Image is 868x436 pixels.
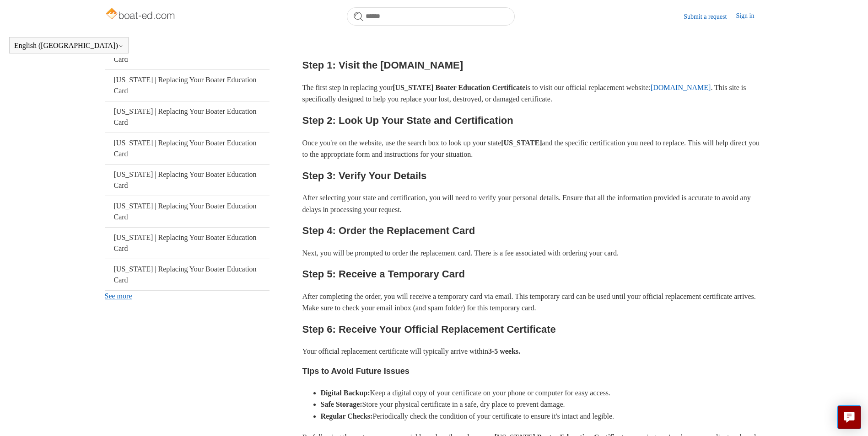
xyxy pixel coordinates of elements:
[302,192,764,215] p: After selecting your state and certification, you will need to verify your personal details. Ensu...
[302,346,764,357] p: Your official replacement certificate will typically arrive within
[105,165,270,196] a: [US_STATE] | Replacing Your Boater Education Card
[393,84,525,91] strong: [US_STATE] Boater Education Certificate
[321,412,373,420] strong: Regular Checks:
[105,133,270,164] a: [US_STATE] | Replacing Your Boater Education Card
[105,292,132,300] a: See more
[321,400,362,408] strong: Safe Storage:
[302,112,764,128] h2: Step 2: Look Up Your State and Certification
[302,168,764,184] h2: Step 3: Verify Your Details
[302,266,764,282] h2: Step 5: Receive a Temporary Card
[14,42,124,50] button: English ([GEOGRAPHIC_DATA])
[302,365,764,378] h3: Tips to Avoid Future Issues
[651,84,711,91] a: [DOMAIN_NAME]
[837,405,861,429] button: Live chat
[684,12,736,21] a: Submit a request
[105,259,270,290] a: [US_STATE] | Replacing Your Boater Education Card
[105,228,270,259] a: [US_STATE] | Replacing Your Boater Education Card
[302,137,764,160] p: Once you're on the website, use the search box to look up your state and the specific certificati...
[736,11,763,22] a: Sign in
[302,82,764,105] p: The first step in replacing your is to visit our official replacement website: . This site is spe...
[321,399,764,410] li: Store your physical certificate in a safe, dry place to prevent damage.
[105,101,270,133] a: [US_STATE] | Replacing Your Boater Education Card
[321,410,764,422] li: Periodically check the condition of your certificate to ensure it's intact and legible.
[105,70,270,101] a: [US_STATE] | Replacing Your Boater Education Card
[302,247,764,259] p: Next, you will be prompted to order the replacement card. There is a fee associated with ordering...
[302,223,764,239] h2: Step 4: Order the Replacement Card
[105,5,178,24] img: Boat-Ed Help Center home page
[321,389,370,397] strong: Digital Backup:
[302,57,764,73] h2: Step 1: Visit the [DOMAIN_NAME]
[501,139,542,147] strong: [US_STATE]
[347,7,515,26] input: Search
[105,196,270,227] a: [US_STATE] | Replacing Your Boater Education Card
[302,291,764,314] p: After completing the order, you will receive a temporary card via email. This temporary card can ...
[302,321,764,337] h2: Step 6: Receive Your Official Replacement Certificate
[321,387,764,399] li: Keep a digital copy of your certificate on your phone or computer for easy access.
[488,347,520,355] strong: 3-5 weeks.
